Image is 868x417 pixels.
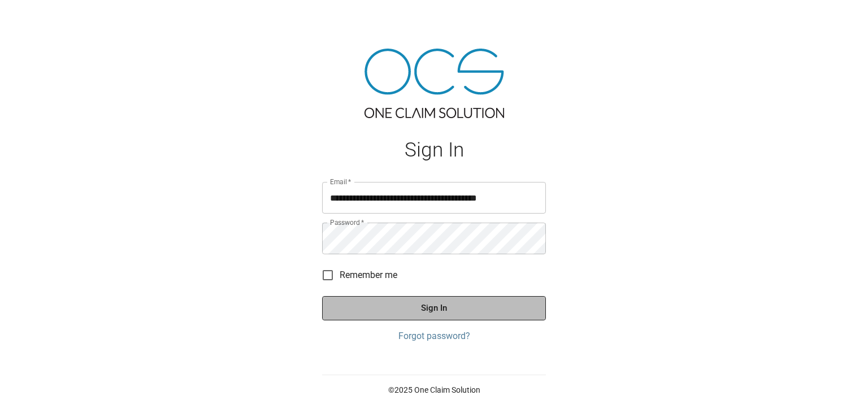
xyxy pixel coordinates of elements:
span: Remember me [340,268,397,282]
img: ocs-logo-white-transparent.png [14,7,59,29]
p: © 2025 One Claim Solution [322,384,546,396]
label: Password [330,218,364,227]
button: Sign In [322,296,546,320]
img: ocs-logo-tra.png [364,49,504,118]
label: Email [330,177,351,186]
a: Forgot password? [322,329,546,343]
h1: Sign In [322,138,546,162]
